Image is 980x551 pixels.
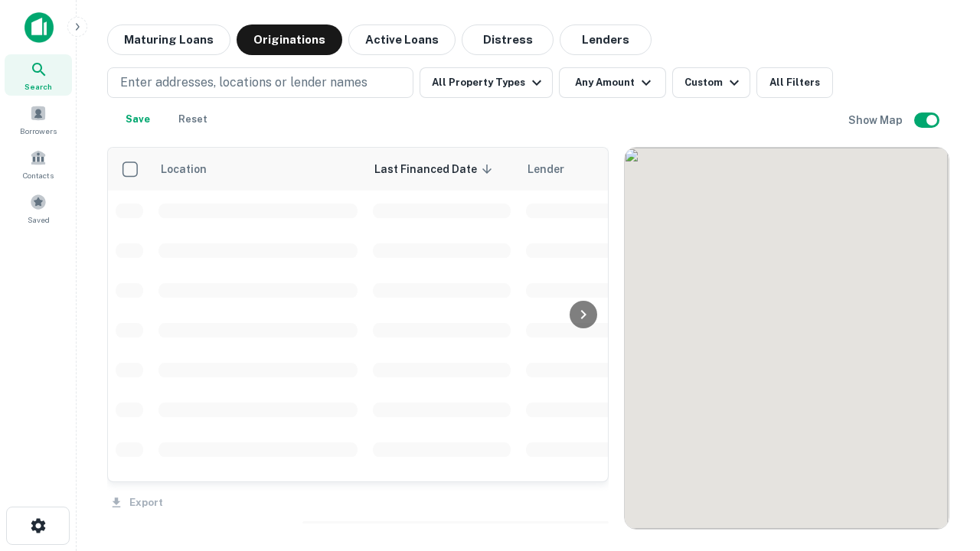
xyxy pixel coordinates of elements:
button: Enter addresses, locations or lender names [107,67,413,98]
button: Active Loans [348,24,456,55]
a: Search [5,54,72,96]
img: capitalize-icon.png [24,12,54,43]
span: Location [160,160,227,178]
a: Borrowers [5,99,72,140]
th: Location [151,148,365,191]
span: Saved [28,214,50,226]
button: Any Amount [559,67,666,98]
span: Search [24,80,52,93]
button: Save your search to get updates of matches that match your search criteria. [113,104,162,135]
span: Last Financed Date [374,160,497,178]
button: Originations [237,24,342,55]
a: Saved [5,187,72,229]
div: 0 0 [625,148,949,529]
button: Reset [168,104,217,135]
button: Distress [462,24,554,55]
button: Maturing Loans [107,24,230,55]
h6: Show Map [848,112,905,129]
a: Contacts [5,143,72,184]
div: Custom [684,73,743,92]
button: All Property Types [420,67,553,98]
p: Enter addresses, locations or lender names [120,73,367,92]
button: Custom [672,67,750,98]
span: Contacts [23,169,54,181]
button: All Filters [756,67,833,98]
button: Lenders [560,24,652,55]
th: Lender [518,148,763,191]
span: Lender [528,160,564,178]
span: Borrowers [20,125,57,137]
th: Last Financed Date [365,148,518,191]
iframe: Chat Widget [903,429,980,502]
